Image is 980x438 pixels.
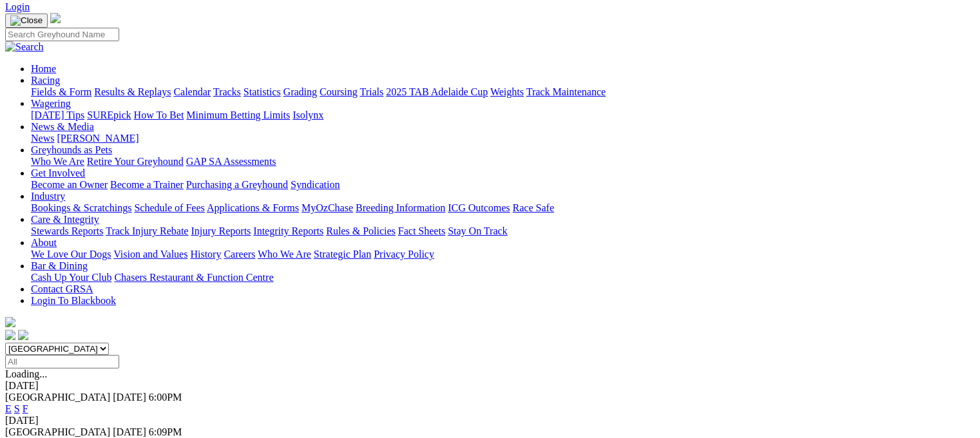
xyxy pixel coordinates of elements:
a: Bar & Dining [31,260,88,271]
a: Become an Owner [31,179,108,190]
a: Stewards Reports [31,225,103,236]
a: Contact GRSA [31,283,93,294]
button: Toggle navigation [5,14,48,28]
a: About [31,237,57,248]
a: Who We Are [258,249,311,260]
a: Login To Blackbook [31,295,116,306]
img: Close [10,15,43,26]
a: Privacy Policy [374,249,434,260]
img: logo-grsa-white.png [5,317,15,327]
a: Bookings & Scratchings [31,202,131,213]
a: History [190,249,221,260]
input: Select date [5,355,119,368]
a: Get Involved [31,167,85,178]
a: Industry [31,191,65,202]
a: [PERSON_NAME] [57,133,139,144]
div: [DATE] [5,380,975,392]
span: [DATE] [113,426,146,437]
a: ICG Outcomes [448,202,510,213]
a: Statistics [244,86,281,97]
a: MyOzChase [302,202,353,213]
a: How To Bet [134,110,184,120]
div: [DATE] [5,415,975,426]
div: Greyhounds as Pets [31,156,975,167]
a: Home [31,63,56,74]
a: Minimum Betting Limits [186,110,290,120]
div: About [31,249,975,260]
a: [DATE] Tips [31,110,84,120]
a: We Love Our Dogs [31,249,111,260]
a: Fact Sheets [398,225,445,236]
a: Who We Are [31,156,84,167]
a: F [23,403,28,414]
a: Wagering [31,98,71,109]
div: Industry [31,202,975,214]
a: Trials [360,86,383,97]
a: Breeding Information [356,202,445,213]
a: Cash Up Your Club [31,272,111,283]
div: Get Involved [31,179,975,191]
a: Become a Trainer [110,179,184,190]
a: Results & Replays [94,86,171,97]
a: Track Maintenance [526,86,606,97]
a: Schedule of Fees [134,202,204,213]
a: E [5,403,12,414]
a: S [14,403,20,414]
a: SUREpick [87,110,131,120]
div: Bar & Dining [31,272,975,283]
a: Chasers Restaurant & Function Centre [114,272,273,283]
a: Isolynx [293,110,323,120]
input: Search [5,28,119,41]
a: Weights [490,86,524,97]
a: Injury Reports [191,225,251,236]
a: Tracks [213,86,241,97]
div: Care & Integrity [31,225,975,237]
a: Greyhounds as Pets [31,144,112,155]
a: News & Media [31,121,94,132]
a: 2025 TAB Adelaide Cup [386,86,488,97]
a: Track Injury Rebate [106,225,188,236]
a: Rules & Policies [326,225,396,236]
a: Care & Integrity [31,214,99,225]
a: Retire Your Greyhound [87,156,184,167]
img: Search [5,41,44,53]
a: Calendar [173,86,211,97]
a: Login [5,1,30,12]
a: Careers [224,249,255,260]
span: 6:00PM [149,392,182,403]
span: 6:09PM [149,426,182,437]
img: logo-grsa-white.png [50,13,61,23]
div: Racing [31,86,975,98]
a: Applications & Forms [207,202,299,213]
a: Syndication [291,179,340,190]
span: Loading... [5,368,47,379]
a: Purchasing a Greyhound [186,179,288,190]
a: Stay On Track [448,225,507,236]
img: facebook.svg [5,330,15,340]
div: News & Media [31,133,975,144]
span: [GEOGRAPHIC_DATA] [5,426,110,437]
div: Wagering [31,110,975,121]
a: Race Safe [512,202,553,213]
span: [GEOGRAPHIC_DATA] [5,392,110,403]
span: [DATE] [113,392,146,403]
a: Integrity Reports [253,225,323,236]
a: Vision and Values [113,249,187,260]
a: GAP SA Assessments [186,156,276,167]
a: Racing [31,75,60,86]
a: News [31,133,54,144]
img: twitter.svg [18,330,28,340]
a: Fields & Form [31,86,91,97]
a: Coursing [320,86,358,97]
a: Grading [283,86,317,97]
a: Strategic Plan [314,249,371,260]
